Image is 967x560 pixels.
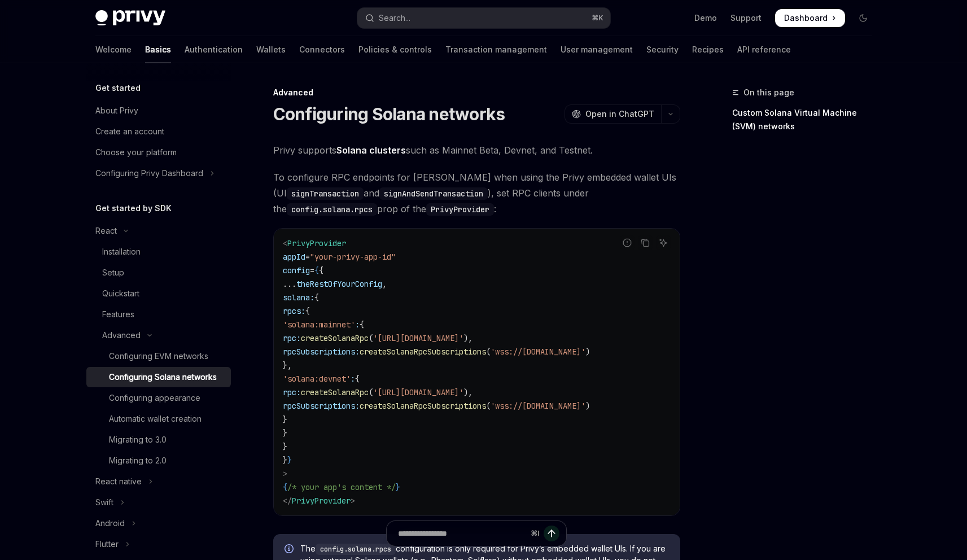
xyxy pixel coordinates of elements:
span: Dashboard [784,12,828,24]
a: Automatic wallet creation [86,409,231,429]
a: Recipes [692,36,724,63]
a: Configuring Solana networks [86,367,231,387]
div: Configuring appearance [109,391,200,405]
h1: Configuring Solana networks [273,104,505,124]
a: Support [730,12,762,24]
a: Authentication [185,36,243,63]
span: rpcSubscriptions: [283,401,360,411]
code: signAndSendTransaction [379,187,488,200]
span: ), [463,333,472,343]
span: Open in ChatGPT [585,108,654,120]
span: ( [369,387,373,397]
img: dark logo [95,10,165,26]
a: Setup [86,262,231,283]
button: Send message [544,526,559,541]
div: Flutter [95,537,119,551]
a: Dashboard [775,9,845,27]
span: { [314,292,319,303]
span: ( [486,401,491,411]
span: createSolanaRpcSubscriptions [360,347,486,357]
code: PrivyProvider [426,203,494,216]
a: Security [646,36,679,63]
a: Configuring appearance [86,388,231,408]
span: { [319,265,323,275]
span: 'wss://[DOMAIN_NAME]' [491,347,585,357]
span: config [283,265,310,275]
span: '[URL][DOMAIN_NAME]' [373,333,463,343]
a: Basics [145,36,171,63]
div: Configuring Solana networks [109,370,217,384]
a: Migrating to 3.0 [86,430,231,450]
a: Installation [86,242,231,262]
a: Migrating to 2.0 [86,450,231,471]
a: Policies & controls [358,36,432,63]
div: Configuring Privy Dashboard [95,167,203,180]
span: ), [463,387,472,397]
span: solana: [283,292,314,303]
span: } [283,428,287,438]
input: Ask a question... [398,521,526,546]
h5: Get started by SDK [95,202,172,215]
span: : [355,320,360,330]
button: Toggle Android section [86,513,231,533]
a: Connectors [299,36,345,63]
span: < [283,238,287,248]
span: = [310,265,314,275]
span: '[URL][DOMAIN_NAME]' [373,387,463,397]
span: ⌘ K [592,14,603,23]
span: } [283,441,287,452]
span: "your-privy-app-id" [310,252,396,262]
span: = [305,252,310,262]
div: Features [102,308,134,321]
a: Solana clusters [336,145,406,156]
button: Toggle Configuring Privy Dashboard section [86,163,231,183]
span: } [283,455,287,465]
div: React [95,224,117,238]
span: ( [369,333,373,343]
span: rpc: [283,333,301,343]
a: Custom Solana Virtual Machine (SVM) networks [732,104,881,135]
span: To configure RPC endpoints for [PERSON_NAME] when using the Privy embedded wallet UIs (UI and ), ... [273,169,680,217]
a: About Privy [86,100,231,121]
span: /* your app's content */ [287,482,396,492]
button: Toggle Advanced section [86,325,231,345]
a: Quickstart [86,283,231,304]
a: Configuring EVM networks [86,346,231,366]
span: ... [283,279,296,289]
button: Toggle React section [86,221,231,241]
span: theRestOfYourConfig [296,279,382,289]
div: React native [95,475,142,488]
span: ) [585,401,590,411]
div: Swift [95,496,113,509]
div: Migrating to 2.0 [109,454,167,467]
span: On this page [743,86,794,99]
span: PrivyProvider [287,238,346,248]
span: } [283,414,287,425]
span: > [351,496,355,506]
div: About Privy [95,104,138,117]
span: ) [585,347,590,357]
span: createSolanaRpc [301,333,369,343]
span: } [396,482,400,492]
a: API reference [737,36,791,63]
a: User management [561,36,633,63]
a: Features [86,304,231,325]
span: { [305,306,310,316]
code: config.solana.rpcs [287,203,377,216]
h5: Get started [95,81,141,95]
span: rpcs: [283,306,305,316]
span: rpc: [283,387,301,397]
span: : [351,374,355,384]
button: Toggle dark mode [854,9,872,27]
div: Create an account [95,125,164,138]
div: Search... [379,11,410,25]
button: Open in ChatGPT [565,104,661,124]
div: Migrating to 3.0 [109,433,167,447]
span: rpcSubscriptions: [283,347,360,357]
span: 'solana:mainnet' [283,320,355,330]
button: Toggle Flutter section [86,534,231,554]
div: Installation [102,245,141,259]
button: Toggle Swift section [86,492,231,513]
span: createSolanaRpc [301,387,369,397]
span: { [360,320,364,330]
